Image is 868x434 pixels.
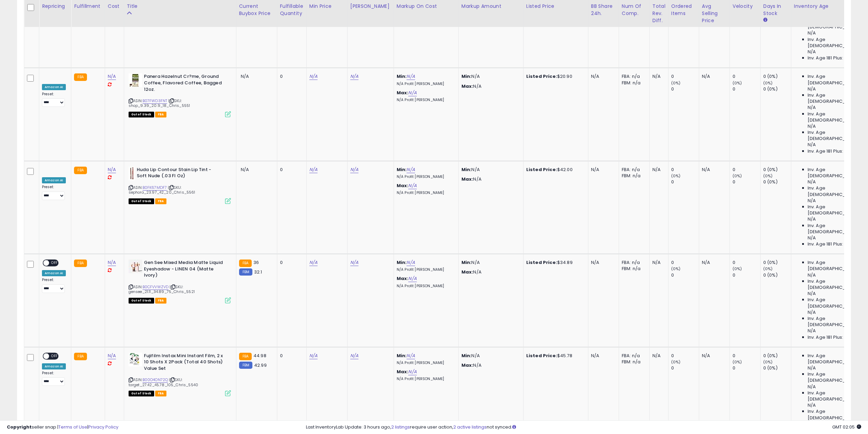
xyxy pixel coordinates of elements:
[652,260,663,266] div: N/A
[763,80,773,86] small: (0%)
[763,359,773,365] small: (0%)
[397,98,453,102] p: N/A Profit [PERSON_NAME]
[408,275,416,282] a: N/A
[526,3,585,10] div: Listed Price
[391,424,410,430] a: 2 listings
[763,73,791,80] div: 0 (0%)
[622,353,644,359] div: FBA: n/a
[155,391,167,396] span: FBA
[129,185,195,195] span: | SKU: sephora_23.97_42_20_Chris_5561
[407,259,415,266] a: N/A
[129,353,142,366] img: 51qSwsXhTNL._SL40_.jpg
[350,352,358,359] a: N/A
[763,3,788,17] div: Days In Stock
[407,352,415,359] a: N/A
[280,3,304,17] div: Fulfillable Quantity
[108,259,116,266] a: N/A
[808,148,843,154] span: Inv. Age 181 Plus:
[74,167,87,174] small: FBA
[526,352,557,359] b: Listed Price:
[42,84,66,90] div: Amazon AI
[129,391,154,396] span: All listings that are currently out of stock and unavailable for purchase on Amazon
[397,166,407,173] b: Min:
[702,3,727,24] div: Avg Selling Price
[526,353,583,359] div: $45.78
[350,166,358,173] a: N/A
[309,166,318,173] a: N/A
[461,362,518,368] p: N/A
[622,266,644,272] div: FBM: n/a
[239,353,252,360] small: FBA
[49,260,60,266] span: OFF
[461,167,518,173] p: N/A
[42,278,66,293] div: Preset:
[280,73,301,80] div: 0
[526,167,583,173] div: $42.00
[129,353,231,396] div: ASIN:
[808,55,843,61] span: Inv. Age 181 Plus:
[408,182,416,189] a: N/A
[108,352,116,359] a: N/A
[280,353,301,359] div: 0
[763,17,767,23] small: Days In Stock.
[129,73,142,87] img: 411LatkGjaS._SL40_.jpg
[671,260,699,266] div: 0
[733,359,742,365] small: (0%)
[808,309,816,316] span: N/A
[397,82,453,86] p: N/A Profit [PERSON_NAME]
[350,73,358,80] a: N/A
[763,272,791,278] div: 0 (0%)
[309,3,344,10] div: Min Price
[453,424,487,430] a: 2 active listings
[143,284,169,290] a: B0CFVVWZVD
[397,284,453,289] p: N/A Profit [PERSON_NAME]
[144,353,227,374] b: Fujifilm Instax Mini Instant Film, 2 x 10 Shots X 2Pack (Total 40 Shots) Value Set
[652,353,663,359] div: N/A
[74,3,102,10] div: Fulfillment
[763,266,773,271] small: (0%)
[733,73,760,80] div: 0
[129,260,142,273] img: 41tJhgj-7pL._SL40_.jpg
[461,3,520,10] div: Markup Amount
[526,260,583,266] div: $34.89
[808,384,816,390] span: N/A
[42,270,66,276] div: Amazon AI
[137,167,220,181] b: Huda Lip Contour Stain Lip Tint - Soft Nude (.03 Fl Oz)
[88,424,118,430] a: Privacy Policy
[129,198,154,204] span: All listings that are currently out of stock and unavailable for purchase on Amazon
[461,73,518,80] p: N/A
[622,167,644,173] div: FBA: n/a
[127,3,233,10] div: Title
[733,272,760,278] div: 0
[622,260,644,266] div: FBA: n/a
[461,176,518,182] p: N/A
[309,73,318,80] a: N/A
[671,365,699,371] div: 0
[622,3,647,17] div: Num of Comp.
[397,361,453,365] p: N/A Profit [PERSON_NAME]
[702,353,724,359] div: N/A
[832,424,861,430] span: 2025-10-8 02:05 GMT
[144,73,227,94] b: Panera Hazelnut Cr?me, Ground Coffee, Flavored Coffee, Bagged 12oz.
[42,371,66,386] div: Preset:
[733,80,742,86] small: (0%)
[808,235,816,241] span: N/A
[763,173,773,179] small: (0%)
[671,3,696,17] div: Ordered Items
[808,334,843,340] span: Inv. Age 181 Plus:
[129,73,231,116] div: ASIN:
[671,353,699,359] div: 0
[733,353,760,359] div: 0
[702,260,724,266] div: N/A
[461,176,473,182] strong: Max:
[591,3,616,17] div: BB Share 24h.
[129,167,231,203] div: ASIN:
[253,352,266,359] span: 44.98
[7,424,118,431] div: seller snap | |
[622,80,644,86] div: FBM: n/a
[74,353,87,360] small: FBA
[526,73,583,80] div: $20.90
[74,73,87,81] small: FBA
[652,3,665,24] div: Total Rev. Diff.
[461,83,473,89] strong: Max:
